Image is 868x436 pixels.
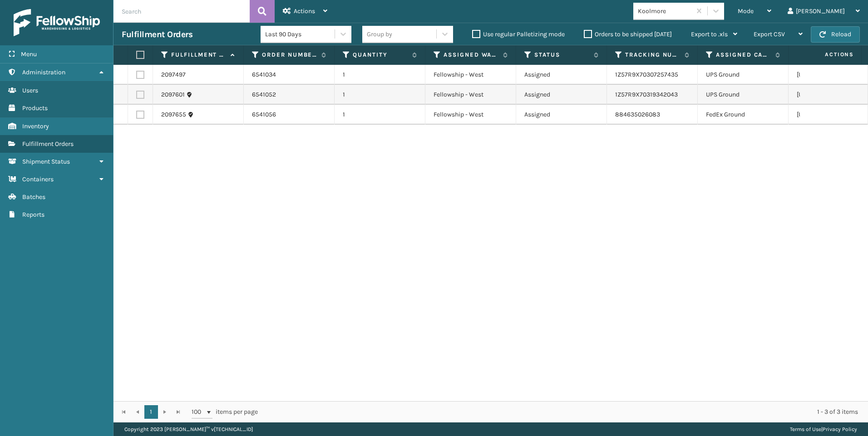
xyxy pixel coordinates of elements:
label: Assigned Carrier Service [716,51,771,59]
label: Order Number [262,51,317,59]
span: Products [22,104,48,112]
span: Export CSV [754,30,785,38]
h3: Fulfillment Orders [122,29,192,40]
a: Privacy Policy [823,426,857,432]
span: Actions [796,47,859,62]
a: 1Z57R9X70319342043 [615,91,678,98]
label: Status [534,51,589,59]
td: 1 [335,65,425,85]
td: 1 [335,105,425,125]
div: Last 90 Days [265,29,335,39]
td: 6541034 [244,65,335,85]
span: Actions [294,7,315,15]
td: Assigned [516,105,607,125]
td: UPS Ground [698,65,789,85]
span: Fulfillment Orders [22,140,74,148]
td: Assigned [516,85,607,105]
span: Export to .xls [691,30,728,38]
a: 2097497 [161,70,186,79]
label: Quantity [353,51,408,59]
a: 2097655 [161,110,186,119]
span: 100 [192,407,205,417]
a: 1 [144,405,158,419]
label: Orders to be shipped [DATE] [584,30,672,38]
div: 1 - 3 of 3 items [271,407,858,417]
a: 884635026083 [615,111,660,118]
span: Menu [21,50,37,58]
img: logo [14,9,100,36]
p: Copyright 2023 [PERSON_NAME]™ v [TECHNICAL_ID] [124,422,253,436]
td: Fellowship - West [425,105,516,125]
td: Fellowship - West [425,85,516,105]
button: Reload [811,26,860,43]
td: UPS Ground [698,85,789,105]
span: Shipment Status [22,158,70,165]
div: Group by [367,29,392,39]
td: 6541056 [244,105,335,125]
td: 1 [335,85,425,105]
td: Fellowship - West [425,65,516,85]
td: Assigned [516,65,607,85]
span: Reports [22,211,44,218]
label: Assigned Warehouse [444,51,498,59]
label: Use regular Palletizing mode [472,30,565,38]
span: Batches [22,193,45,201]
label: Tracking Number [625,51,680,59]
span: Containers [22,175,54,183]
span: Mode [738,7,754,15]
label: Fulfillment Order Id [171,51,226,59]
td: 6541052 [244,85,335,105]
span: Administration [22,68,65,76]
a: Terms of Use [790,426,821,432]
span: Inventory [22,122,49,130]
td: FedEx Ground [698,105,789,125]
span: items per page [192,405,258,419]
div: | [790,422,857,436]
div: Koolmore [638,6,692,16]
span: Users [22,87,38,94]
a: 2097601 [161,90,185,99]
a: 1Z57R9X70307257435 [615,71,678,78]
